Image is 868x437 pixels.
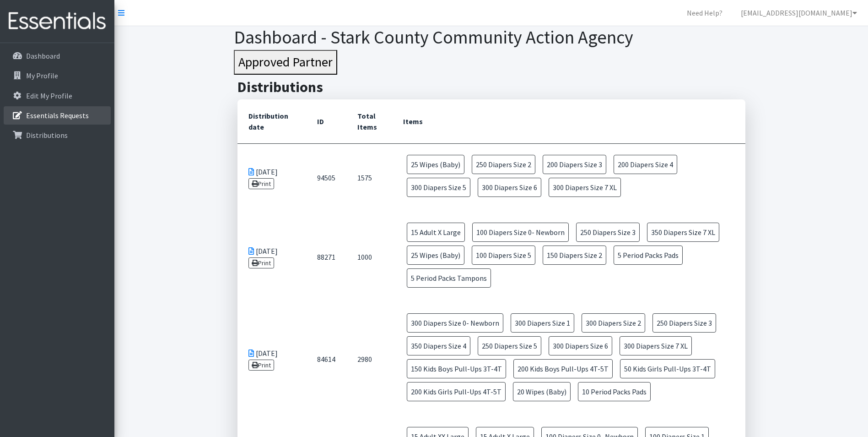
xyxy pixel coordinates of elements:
span: 200 Diapers Size 4 [614,155,677,174]
span: 5 Period Packs Tampons [407,268,491,288]
a: [EMAIL_ADDRESS][DOMAIN_NAME] [733,4,864,22]
span: 300 Diapers Size 2 [582,313,645,333]
span: 15 Adult X Large [407,223,465,242]
p: Distributions [26,131,68,140]
a: Dashboard [4,47,111,65]
span: 300 Diapers Size 5 [407,178,470,197]
span: 100 Diapers Size 5 [472,246,535,265]
p: Edit My Profile [26,91,72,100]
span: 100 Diapers Size 0- Newborn [472,223,569,242]
span: 200 Diapers Size 3 [543,155,606,174]
span: 250 Diapers Size 3 [652,313,716,333]
a: Distributions [4,126,111,144]
td: 84614 [306,302,346,416]
span: 150 Kids Boys Pull-Ups 3T-4T [407,359,506,378]
a: Print [248,257,275,268]
td: 1000 [346,212,393,302]
span: 25 Wipes (Baby) [407,246,464,265]
span: 300 Diapers Size 7 XL [549,178,621,197]
span: 200 Kids Boys Pull-Ups 4T-5T [513,359,613,378]
a: My Profile [4,66,111,85]
span: 300 Diapers Size 7 XL [620,336,692,355]
span: 300 Diapers Size 1 [511,313,574,333]
span: 10 Period Packs Pads [578,382,651,401]
span: 300 Diapers Size 0- Newborn [407,313,503,333]
p: Dashboard [26,51,60,60]
a: Print [248,178,275,189]
td: 94505 [306,143,346,212]
span: 20 Wipes (Baby) [513,382,571,401]
span: 50 Kids Girls Pull-Ups 3T-4T [620,359,715,378]
span: 250 Diapers Size 5 [478,336,541,355]
span: 350 Diapers Size 7 XL [647,223,719,242]
span: 250 Diapers Size 3 [576,223,640,242]
span: 300 Diapers Size 6 [549,336,612,355]
span: 150 Diapers Size 2 [543,246,606,265]
p: Essentials Requests [26,111,89,120]
a: Print [248,360,275,371]
p: My Profile [26,71,58,80]
span: 300 Diapers Size 6 [478,178,541,197]
th: Total Items [346,99,393,144]
td: [DATE] [237,302,306,416]
th: Distribution date [237,99,306,144]
td: [DATE] [237,212,306,302]
td: [DATE] [237,143,306,212]
th: Items [392,99,745,144]
td: 1575 [346,143,393,212]
img: HumanEssentials [4,6,111,37]
span: 25 Wipes (Baby) [407,155,464,174]
a: Edit My Profile [4,87,111,105]
span: 350 Diapers Size 4 [407,336,470,355]
span: 250 Diapers Size 2 [472,155,535,174]
span: 200 Kids Girls Pull-Ups 4T-5T [407,382,506,401]
h1: Dashboard - Stark County Community Action Agency [234,26,749,48]
h2: Distributions [237,78,745,96]
th: ID [306,99,346,144]
a: Need Help? [679,4,730,22]
span: 5 Period Packs Pads [614,246,683,265]
td: 2980 [346,302,393,416]
td: 88271 [306,212,346,302]
a: Essentials Requests [4,106,111,125]
button: Approved Partner [234,50,337,75]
